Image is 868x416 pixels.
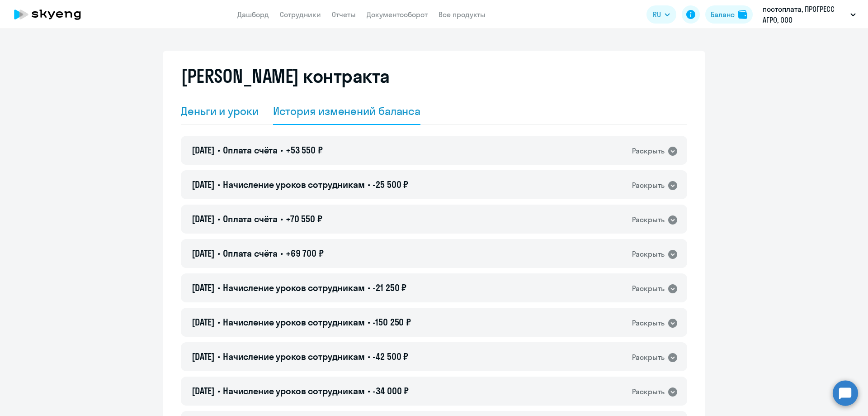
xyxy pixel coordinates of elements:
[653,9,661,20] span: RU
[373,282,406,293] span: -21 250 ₽
[632,214,665,225] div: Раскрыть
[280,213,283,225] span: •
[223,144,278,156] span: Оплата счёта
[368,351,370,362] span: •
[373,179,408,190] span: -25 500 ₽
[192,282,215,293] span: [DATE]
[223,179,365,190] span: Начисление уроков сотрудникам
[192,316,215,328] span: [DATE]
[711,9,735,20] div: Баланс
[632,386,665,397] div: Раскрыть
[373,385,409,397] span: -34 000 ₽
[367,10,428,19] a: Документооборот
[738,10,747,19] img: balance
[280,144,283,156] span: •
[373,316,411,328] span: -150 250 ₽
[223,385,365,397] span: Начисление уроков сотрудникам
[217,248,220,259] span: •
[632,249,665,260] div: Раскрыть
[280,10,321,19] a: Сотрудники
[223,282,365,293] span: Начисление уроков сотрудникам
[286,248,324,259] span: +69 700 ₽
[217,316,220,328] span: •
[217,144,220,156] span: •
[373,351,408,362] span: -42 500 ₽
[646,5,676,24] button: RU
[223,351,365,362] span: Начисление уроков сотрудникам
[280,248,283,259] span: •
[332,10,356,19] a: Отчеты
[192,351,215,362] span: [DATE]
[368,179,370,190] span: •
[192,144,215,156] span: [DATE]
[273,104,421,118] div: История изменений баланса
[632,352,665,363] div: Раскрыть
[223,248,278,259] span: Оплата счёта
[632,145,665,157] div: Раскрыть
[368,282,370,293] span: •
[217,351,220,362] span: •
[223,316,365,328] span: Начисление уроков сотрудникам
[439,10,486,19] a: Все продукты
[217,213,220,225] span: •
[368,385,370,397] span: •
[286,213,322,225] span: +70 550 ₽
[632,180,665,191] div: Раскрыть
[181,65,390,87] h2: [PERSON_NAME] контракта
[237,10,269,19] a: Дашборд
[217,179,220,190] span: •
[632,317,665,329] div: Раскрыть
[192,248,215,259] span: [DATE]
[217,282,220,293] span: •
[705,5,753,24] button: Балансbalance
[217,385,220,397] span: •
[192,179,215,190] span: [DATE]
[286,144,323,156] span: +53 550 ₽
[192,385,215,397] span: [DATE]
[763,4,847,25] p: постоплата, ПРОГРЕСС АГРО, ООО
[368,316,370,328] span: •
[181,104,259,118] div: Деньги и уроки
[192,213,215,225] span: [DATE]
[223,213,278,225] span: Оплата счёта
[632,283,665,294] div: Раскрыть
[758,4,860,25] button: постоплата, ПРОГРЕСС АГРО, ООО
